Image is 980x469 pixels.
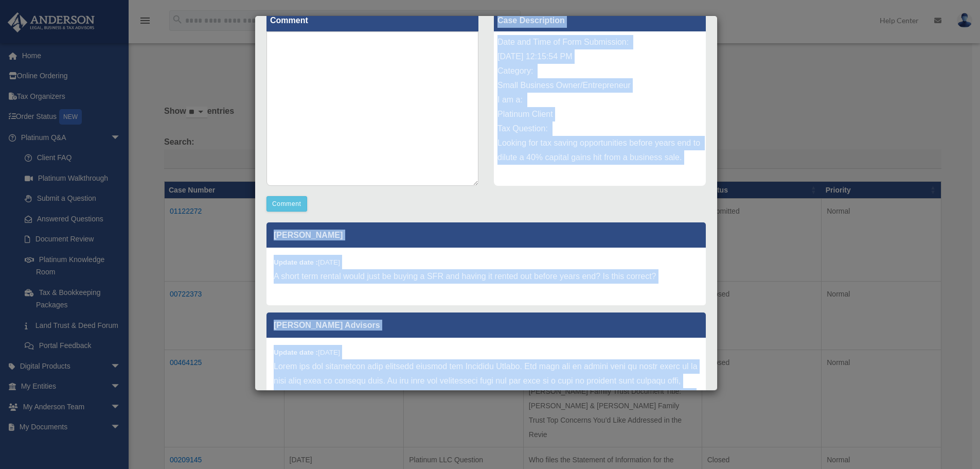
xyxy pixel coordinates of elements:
label: Comment [266,10,478,31]
button: Comment [266,196,307,212]
p: [PERSON_NAME] Advisors [266,312,706,338]
small: [DATE] [274,258,340,266]
p: A short term rental would just be buying a SFR and having it rented out before years end? Is this... [274,269,699,284]
b: Update date : [274,349,318,356]
small: [DATE] [274,349,340,356]
p: [PERSON_NAME] [266,222,706,248]
b: Update date : [274,258,318,266]
label: Case Description [494,10,706,31]
div: Date and Time of Form Submission: [DATE] 12:15:54 PM Category: Small Business Owner/Entrepreneur ... [494,31,706,186]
